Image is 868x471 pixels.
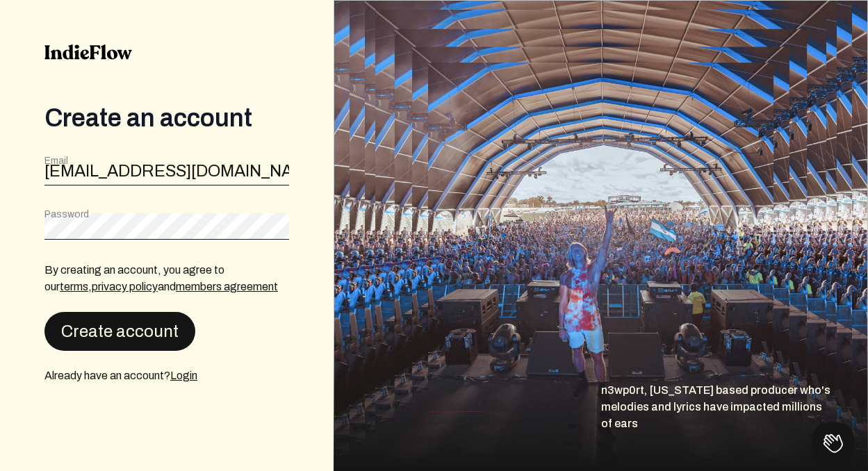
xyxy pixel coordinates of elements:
[44,44,132,60] img: indieflow-logo-black.svg
[812,422,854,464] iframe: Toggle Customer Support
[44,208,89,222] label: Password
[44,312,195,351] button: Create account
[44,154,68,168] label: Email
[44,104,289,132] div: Create an account
[44,262,289,295] p: By creating an account, you agree to our , and
[44,367,289,384] div: Already have an account?
[170,370,197,381] a: Login
[176,281,278,292] a: members agreement
[60,281,88,292] a: terms
[92,281,158,292] a: privacy policy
